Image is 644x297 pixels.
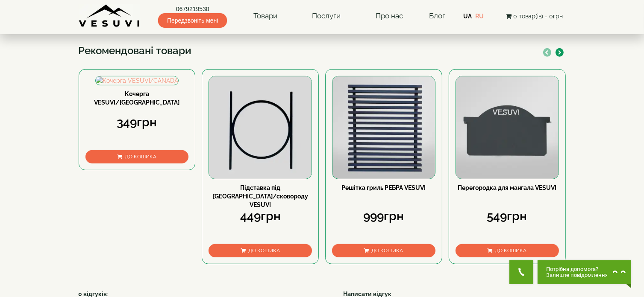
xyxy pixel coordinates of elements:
[79,4,141,28] img: Завод VESUVI
[538,260,631,284] button: Chat button
[303,6,349,26] a: Послуги
[509,260,533,284] button: Get Call button
[456,208,559,225] div: 549грн
[475,13,484,20] a: RU
[213,184,308,208] a: Підставка під [GEOGRAPHIC_DATA]/сковороду VESUVI
[546,272,608,278] span: Залиште повідомлення
[495,247,526,253] span: До кошика
[341,184,426,191] a: Решітка гриль РЕБРА VESUVI
[85,114,189,131] div: 349грн
[458,184,556,191] a: Перегородка для мангала VESUVI
[546,266,608,272] span: Потрібна допомога?
[463,13,472,20] a: UA
[209,76,312,179] img: Підставка під казан/сковороду VESUVI
[245,6,286,26] a: Товари
[503,12,565,21] button: 0 товар(ів) - 0грн
[209,208,312,225] div: 449грн
[429,12,445,20] a: Блог
[209,244,312,257] button: До кошика
[158,5,227,13] a: 0679219530
[332,76,435,179] img: Решітка гриль РЕБРА VESUVI
[513,13,563,20] span: 0 товар(ів) - 0грн
[96,76,178,85] img: Кочерга VESUVI/CANADA
[367,6,412,26] a: Про нас
[332,244,435,257] button: До кошика
[94,90,179,106] a: Кочерга VESUVI/[GEOGRAPHIC_DATA]
[158,13,227,28] span: Передзвоніть мені
[248,247,280,253] span: До кошика
[332,208,435,225] div: 999грн
[371,247,403,253] span: До кошика
[85,150,189,163] button: До кошика
[456,76,559,179] img: Перегородка для мангала VESUVI
[456,244,559,257] button: До кошика
[79,45,566,56] h3: Рекомендовані товари
[125,154,156,160] span: До кошика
